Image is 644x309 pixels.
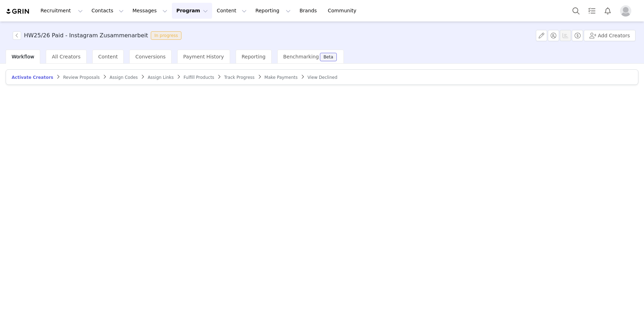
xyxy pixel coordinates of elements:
span: Payment History [183,54,224,59]
div: Beta [323,55,333,59]
button: Recruitment [36,3,87,19]
span: Make Payments [265,75,298,80]
button: Content [212,3,251,19]
button: Messages [128,3,172,19]
span: View Declined [308,75,338,80]
span: All Creators [52,54,80,59]
span: [object Object] [13,31,184,40]
button: Profile [616,5,638,17]
span: Activate Creators [12,75,53,80]
span: Review Proposals [63,75,100,80]
button: Program [172,3,212,19]
span: Track Progress [224,75,254,80]
button: Search [568,3,584,19]
span: Assign Links [148,75,174,80]
button: Add Creators [584,30,636,41]
a: Community [324,3,364,19]
span: Workflow [12,54,34,59]
span: Fulfill Products [184,75,214,80]
span: Reporting [242,54,266,59]
button: Contacts [87,3,128,19]
img: grin logo [6,8,30,15]
span: Conversions [135,54,166,59]
img: placeholder-profile.jpg [620,5,631,17]
span: Assign Codes [110,75,138,80]
button: Reporting [251,3,295,19]
span: Benchmarking [283,54,319,59]
h3: HW25/26 Paid - Instagram Zusammenarbeit [24,31,148,40]
span: In progress [151,31,181,40]
span: Content [98,54,118,59]
button: Notifications [600,3,615,19]
a: Tasks [584,3,600,19]
a: Brands [295,3,323,19]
